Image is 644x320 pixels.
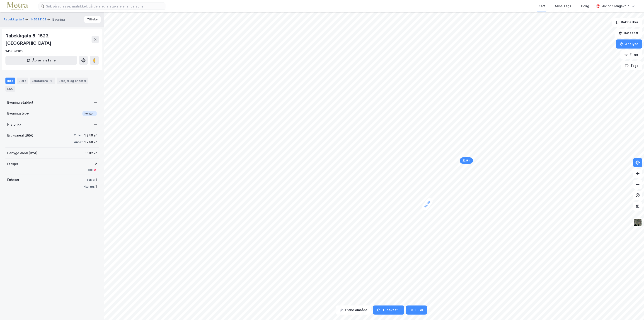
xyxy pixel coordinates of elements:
button: Datasett [615,29,642,38]
div: 1 [95,177,97,183]
button: Analyse [616,39,642,49]
div: 1 [95,184,97,189]
div: 1 182 ㎡ [85,150,97,156]
div: — [94,122,97,127]
div: Bygning etablert [7,100,33,105]
div: 145681103 [5,49,24,54]
div: Info [5,78,15,84]
div: Bruksareal (BRA) [7,133,33,138]
img: 9k= [633,218,642,227]
div: Bebygd areal (BYA) [7,150,37,156]
div: Kontrollprogram for chat [621,298,644,320]
div: — [94,100,97,105]
div: Næring: [84,185,94,188]
div: ESG [5,86,15,92]
div: Map marker [460,157,473,164]
div: 1 240 ㎡ [84,133,97,138]
div: Bygningstype [7,111,29,116]
div: Etasjer og enheter [59,79,87,83]
button: Lukk [406,305,427,315]
img: metra-logo.256734c3b2bbffee19d4.png [7,2,28,10]
div: Mine Tags [555,3,571,9]
div: Øivind Slangsvold [601,3,629,9]
div: Rabekkgata 5, 1523, [GEOGRAPHIC_DATA] [5,32,92,47]
div: Leietakere [30,78,55,84]
button: Filter [620,50,642,59]
div: Bygning [52,17,65,22]
div: Totalt: [74,134,83,137]
div: Bolig [581,3,589,9]
div: Annet: [74,140,83,144]
div: Eiere [17,78,28,84]
div: Historikk [7,122,21,127]
button: Åpne i ny fane [5,56,77,65]
iframe: Chat Widget [621,298,644,320]
button: Bokmerker [612,18,642,27]
button: 145681103 [30,17,47,22]
div: Enheter [7,177,19,183]
button: Tilbake [84,16,101,23]
button: Tags [621,61,642,70]
div: Heis: [85,168,92,172]
div: Etasjer [7,161,18,167]
div: Totalt: [85,178,94,182]
div: 2 [85,161,97,167]
input: Søk på adresse, matrikkel, gårdeiere, leietakere eller personer [44,3,165,10]
button: Rabekkgata 5 [4,17,25,22]
div: 4 [49,78,53,83]
div: Kart [539,3,545,9]
div: 1 240 ㎡ [84,139,97,145]
button: Tilbakestill [373,305,404,315]
button: Endre område [336,305,371,315]
div: Map marker [421,197,434,211]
